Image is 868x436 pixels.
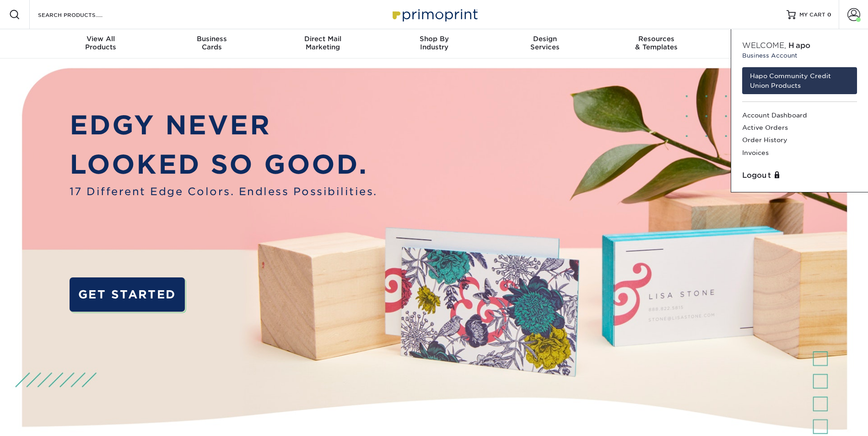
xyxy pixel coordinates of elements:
p: EDGY NEVER [70,106,377,144]
img: Primoprint [388,5,480,24]
span: View All [45,35,156,43]
a: Hapo Community Credit Union Products [742,67,857,94]
span: Hapo [788,41,810,50]
a: DesignServices [490,29,601,58]
a: Invoices [742,147,857,159]
input: SEARCH PRODUCTS..... [37,9,126,20]
span: Design [490,35,601,43]
span: Resources [601,35,712,43]
span: Direct Mail [267,35,378,43]
span: Contact [712,35,823,43]
div: Marketing [267,35,378,51]
span: MY CART [799,11,825,19]
div: & Templates [601,35,712,51]
a: Contact& Support [712,29,823,58]
a: Active Orders [742,122,857,134]
span: Business [156,35,267,43]
p: LOOKED SO GOOD. [70,145,377,184]
a: Logout [742,170,857,181]
span: Shop By [378,35,490,43]
a: BusinessCards [156,29,267,58]
a: Account Dashboard [742,109,857,122]
a: Resources& Templates [601,29,712,58]
div: Services [490,35,601,51]
div: Products [45,35,156,51]
small: Business Account [742,51,857,60]
span: 0 [827,11,831,18]
a: GET STARTED [70,277,185,312]
a: Order History [742,134,857,146]
div: Cards [156,35,267,51]
a: View AllProducts [45,29,156,58]
span: Welcome, [742,41,786,50]
div: Industry [378,35,490,51]
a: Direct MailMarketing [267,29,378,58]
a: Shop ByIndustry [378,29,490,58]
div: & Support [712,35,823,51]
span: 17 Different Edge Colors. Endless Possibilities. [70,184,377,199]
